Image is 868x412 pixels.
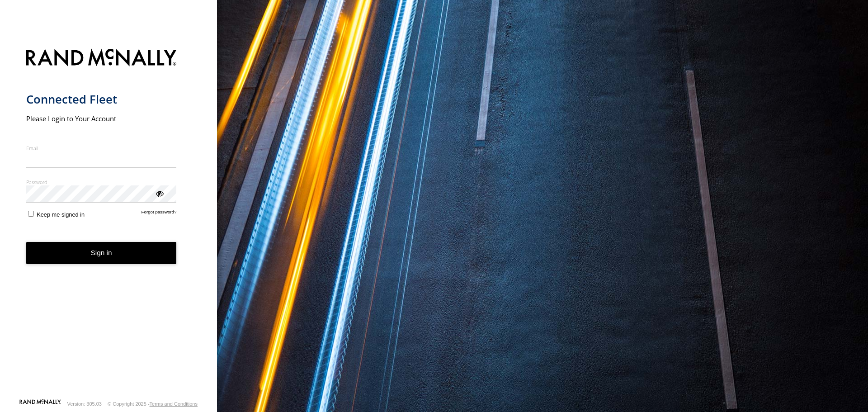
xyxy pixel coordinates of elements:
input: Keep me signed in [28,211,34,217]
div: Version: 305.03 [67,401,102,407]
form: main [26,43,191,398]
label: Email [26,145,177,152]
img: Rand McNally [26,47,177,70]
h1: Connected Fleet [26,92,177,107]
a: Forgot password? [142,209,177,218]
div: ViewPassword [155,189,164,198]
div: © Copyright 2025 - [108,401,198,407]
h2: Please Login to Your Account [26,114,177,123]
button: Sign in [26,242,177,264]
a: Terms and Conditions [150,401,198,407]
span: Keep me signed in [37,211,85,218]
label: Password [26,179,177,185]
a: Visit our Website [19,399,61,408]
